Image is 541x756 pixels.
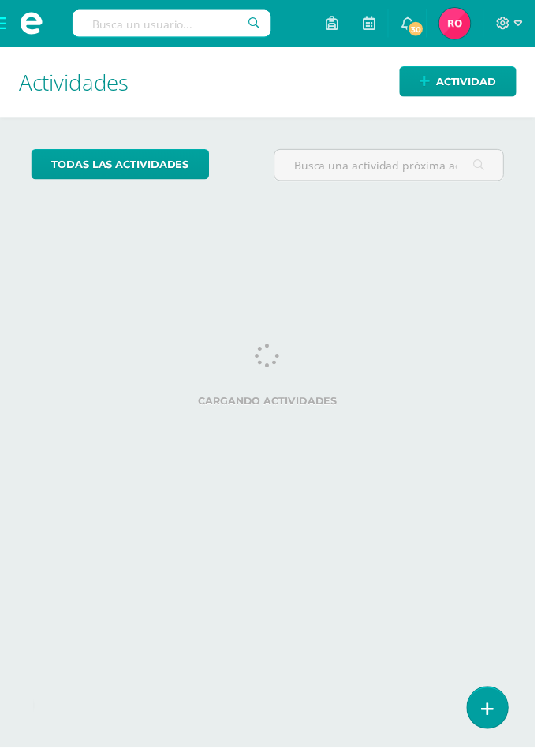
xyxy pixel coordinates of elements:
[404,67,522,98] a: Actividad
[73,10,274,37] input: Busca un usuario...
[32,151,211,181] a: todas las Actividades
[278,151,509,182] input: Busca una actividad próxima aquí...
[32,400,509,412] label: Cargando actividades
[19,47,522,119] h1: Actividades
[444,8,476,39] img: 9ed3ab4ddce8f95826e4430dc4482ce6.png
[441,68,502,97] span: Actividad
[412,20,429,38] span: 30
